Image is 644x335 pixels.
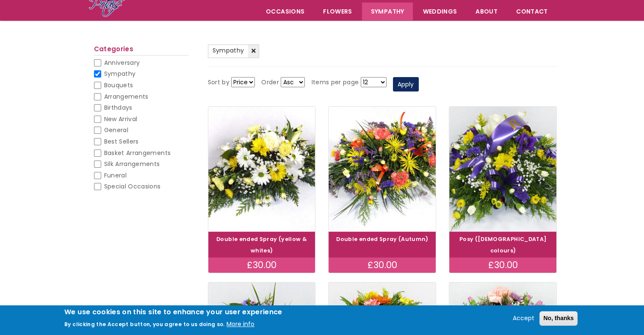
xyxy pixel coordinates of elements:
[539,311,578,326] button: No, thanks
[227,319,254,329] button: More info
[459,235,547,254] a: Posy ([DEMOGRAPHIC_DATA] colours)
[213,46,244,55] span: Sympathy
[208,78,229,88] label: Sort by
[64,321,225,328] p: By clicking the Accept button, you agree to us doing so.
[314,3,361,20] a: Flowers
[104,58,140,67] span: Anniversary
[362,3,413,20] a: Sympathy
[104,81,133,89] span: Bouquets
[104,149,171,157] span: Basket Arrangements
[104,103,133,112] span: Birthdays
[104,160,160,168] span: Silk Arrangements
[329,257,436,273] div: £30.00
[509,313,538,324] button: Accept
[336,235,428,243] a: Double ended Spray (Autumn)
[216,235,307,254] a: Double ended Spray (yellow & whites)
[208,257,315,273] div: £30.00
[257,3,313,20] span: Occasions
[104,69,136,78] span: Sympathy
[329,107,436,232] img: Double ended Spray (Autumn)
[94,45,188,55] h2: Categories
[261,78,279,88] label: Order
[104,137,139,146] span: Best Sellers
[64,307,282,317] h2: We use cookies on this site to enhance your user experience
[104,182,161,191] span: Special Occasions
[467,3,506,20] a: About
[104,171,127,180] span: Funeral
[208,44,260,58] a: Sympathy
[311,78,359,88] label: Items per page
[449,107,556,232] img: Posy (Male colours)
[104,92,149,101] span: Arrangements
[208,107,315,232] img: Double ended Spray (yellow & whites)
[104,126,128,134] span: General
[507,3,556,20] a: Contact
[393,77,419,91] button: Apply
[449,257,556,273] div: £30.00
[414,3,466,20] span: Weddings
[104,115,138,123] span: New Arrival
